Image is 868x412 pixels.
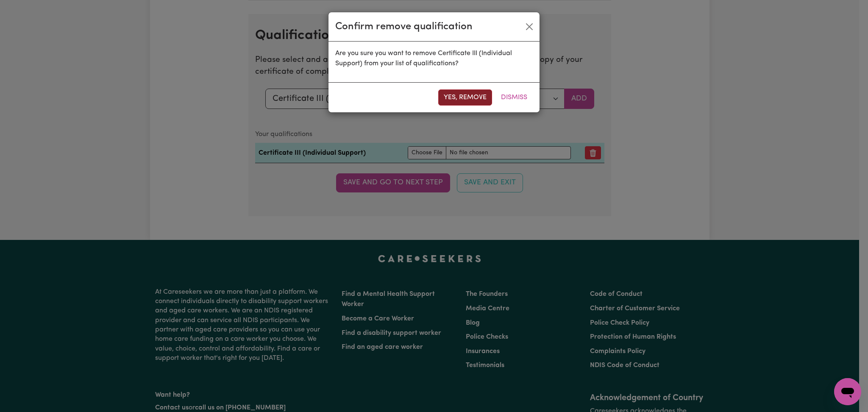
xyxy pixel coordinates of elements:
[438,89,492,106] button: Yes, remove
[495,89,533,106] button: Dismiss
[335,48,533,69] p: Are you sure you want to remove Certificate III (Individual Support) from your list of qualificat...
[523,20,536,33] button: Close
[834,378,861,405] iframe: Button to launch messaging window
[335,19,473,34] div: Confirm remove qualification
